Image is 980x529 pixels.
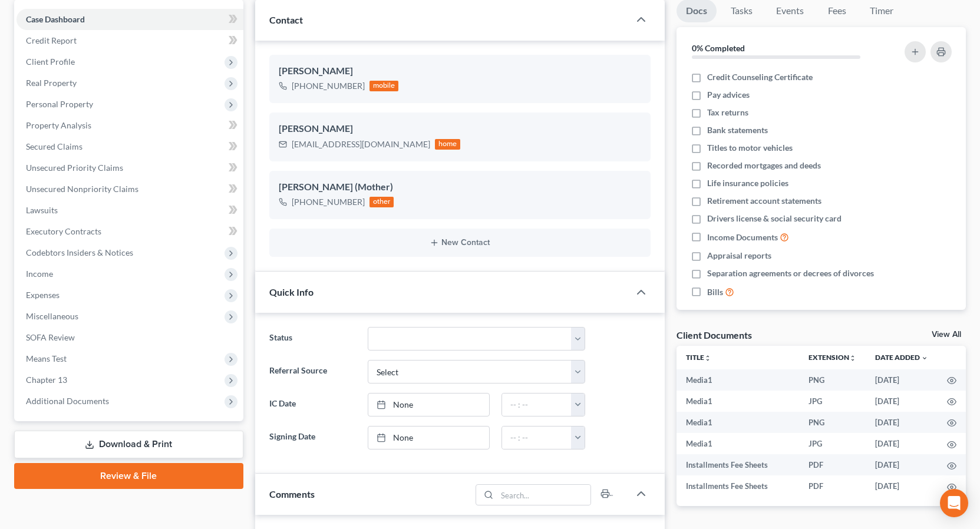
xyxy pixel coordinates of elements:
[707,232,778,243] span: Income Documents
[17,178,243,200] a: Unsecured Nonpriority Claims
[686,353,711,362] a: Titleunfold_more
[26,269,53,279] span: Income
[921,355,928,362] i: expand_more
[809,353,856,362] a: Extensionunfold_more
[369,81,399,91] div: mobile
[17,327,243,348] a: SOFA Review
[849,355,856,362] i: unfold_more
[799,454,866,475] td: PDF
[707,124,768,136] span: Bank statements
[17,157,243,178] a: Unsecured Priority Claims
[269,286,314,297] span: Quick Info
[707,250,771,262] span: Appraisal reports
[368,394,489,416] a: None
[677,369,799,391] td: Media1
[875,353,928,362] a: Date Added expand_more
[26,332,75,342] span: SOFA Review
[707,107,748,118] span: Tax returns
[799,433,866,454] td: JPG
[26,163,123,173] span: Unsecured Priority Claims
[677,475,799,497] td: Installments Fee Sheets
[707,286,723,298] span: Bills
[26,290,60,300] span: Expenses
[704,355,711,362] i: unfold_more
[14,463,243,489] a: Review & File
[292,196,365,208] div: [PHONE_NUMBER]
[707,195,821,207] span: Retirement account statements
[707,267,874,279] span: Separation agreements or decrees of divorces
[497,485,591,505] input: Search...
[26,99,93,109] span: Personal Property
[279,122,641,136] div: [PERSON_NAME]
[866,475,938,497] td: [DATE]
[269,488,315,500] span: Comments
[26,35,77,45] span: Credit Report
[799,369,866,391] td: PNG
[292,80,365,92] div: [PHONE_NUMBER]
[17,200,243,221] a: Lawsuits
[692,43,745,53] strong: 0% Completed
[677,454,799,475] td: Installments Fee Sheets
[26,14,85,24] span: Case Dashboard
[799,475,866,497] td: PDF
[866,412,938,433] td: [DATE]
[263,393,362,416] label: IC Date
[17,30,243,51] a: Credit Report
[502,394,572,416] input: -- : --
[368,426,489,449] a: None
[799,391,866,412] td: JPG
[292,138,430,150] div: [EMAIL_ADDRESS][DOMAIN_NAME]
[269,14,303,25] span: Contact
[707,71,813,83] span: Credit Counseling Certificate
[263,360,362,383] label: Referral Source
[866,391,938,412] td: [DATE]
[866,433,938,454] td: [DATE]
[26,353,67,363] span: Means Test
[26,247,133,257] span: Codebtors Insiders & Notices
[17,221,243,242] a: Executory Contracts
[26,375,67,385] span: Chapter 13
[279,238,641,247] button: New Contact
[263,327,362,351] label: Status
[435,139,461,150] div: home
[369,197,394,207] div: other
[26,184,138,194] span: Unsecured Nonpriority Claims
[940,489,968,517] div: Open Intercom Messenger
[17,115,243,136] a: Property Analysis
[14,431,243,458] a: Download & Print
[26,311,78,321] span: Miscellaneous
[26,120,91,130] span: Property Analysis
[26,57,75,67] span: Client Profile
[17,9,243,30] a: Case Dashboard
[866,454,938,475] td: [DATE]
[932,330,961,339] a: View All
[26,141,83,151] span: Secured Claims
[799,412,866,433] td: PNG
[677,412,799,433] td: Media1
[707,160,821,171] span: Recorded mortgages and deeds
[502,426,572,449] input: -- : --
[279,180,641,194] div: [PERSON_NAME] (Mother)
[866,369,938,391] td: [DATE]
[279,64,641,78] div: [PERSON_NAME]
[707,213,842,224] span: Drivers license & social security card
[677,329,752,341] div: Client Documents
[677,433,799,454] td: Media1
[26,226,101,236] span: Executory Contracts
[263,426,362,449] label: Signing Date
[677,391,799,412] td: Media1
[707,89,750,101] span: Pay advices
[26,396,109,406] span: Additional Documents
[26,78,77,88] span: Real Property
[17,136,243,157] a: Secured Claims
[707,177,788,189] span: Life insurance policies
[707,142,793,154] span: Titles to motor vehicles
[26,205,58,215] span: Lawsuits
